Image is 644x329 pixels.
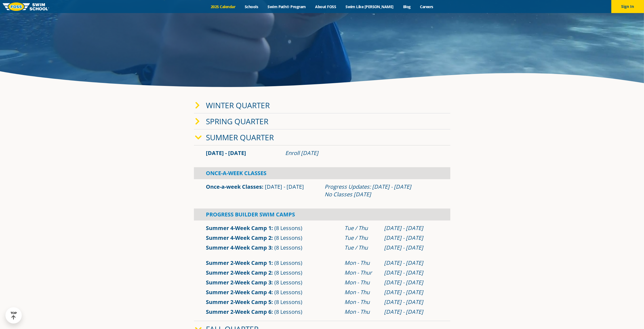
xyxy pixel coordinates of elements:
[384,224,438,232] div: [DATE] - [DATE]
[206,224,272,232] a: Summer 4-Week Camp 1
[344,259,379,267] div: Mon - Thu
[398,4,415,9] a: Blog
[275,224,303,232] span: (8 Lessons)
[206,259,272,266] a: Summer 2-Week Camp 1
[384,308,438,316] div: [DATE] - [DATE]
[275,234,303,241] span: (8 Lessons)
[384,288,438,296] div: [DATE] - [DATE]
[265,183,304,190] span: [DATE] - [DATE]
[206,132,274,142] a: Summer Quarter
[310,4,341,9] a: About FOSS
[275,288,303,296] span: (8 Lessons)
[275,308,303,315] span: (8 Lessons)
[206,116,269,126] a: Spring Quarter
[344,308,379,316] div: Mon - Thu
[344,269,379,277] div: Mon - Thur
[415,4,438,9] a: Careers
[384,279,438,286] div: [DATE] - [DATE]
[11,311,17,320] div: TOP
[206,4,240,9] a: 2025 Calendar
[384,234,438,242] div: [DATE] - [DATE]
[206,288,272,296] a: Summer 2-Week Camp 4
[384,269,438,277] div: [DATE] - [DATE]
[3,2,49,11] img: FOSS Swim School Logo
[285,149,438,157] div: Enroll [DATE]
[206,100,270,110] a: Winter Quarter
[206,279,272,286] a: Summer 2-Week Camp 3
[194,167,450,179] div: Once-A-Week Classes
[206,244,272,251] a: Summer 4-Week Camp 3
[344,234,379,242] div: Tue / Thu
[206,183,262,190] a: Once-a-week Classes
[206,308,272,315] a: Summer 2-Week Camp 6
[341,4,398,9] a: Swim Like [PERSON_NAME]
[206,149,246,157] span: [DATE] - [DATE]
[194,209,450,221] div: Progress Builder Swim Camps
[384,259,438,267] div: [DATE] - [DATE]
[263,4,310,9] a: Swim Path® Program
[275,269,303,276] span: (8 Lessons)
[275,298,303,306] span: (8 Lessons)
[275,259,303,266] span: (8 Lessons)
[344,279,379,286] div: Mon - Thu
[240,4,263,9] a: Schools
[275,244,303,251] span: (8 Lessons)
[344,244,379,252] div: Tue / Thu
[344,288,379,296] div: Mon - Thu
[275,279,303,286] span: (8 Lessons)
[384,298,438,306] div: [DATE] - [DATE]
[206,234,272,241] a: Summer 4-Week Camp 2
[384,244,438,252] div: [DATE] - [DATE]
[206,298,272,306] a: Summer 2-Week Camp 5
[344,298,379,306] div: Mon - Thu
[325,183,438,198] div: Progress Updates: [DATE] - [DATE] No Classes [DATE]
[344,224,379,232] div: Tue / Thu
[206,269,272,276] a: Summer 2-Week Camp 2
